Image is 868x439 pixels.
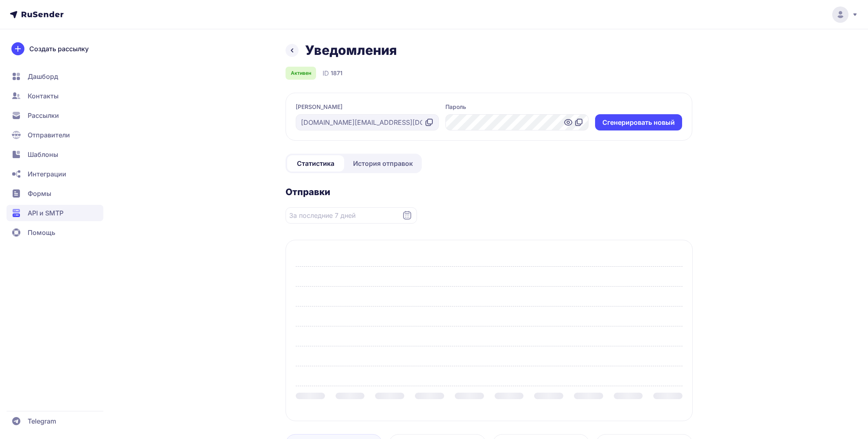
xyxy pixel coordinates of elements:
[28,228,55,237] span: Помощь
[445,103,466,111] label: Пароль
[28,111,59,120] span: Рассылки
[346,155,420,172] a: История отправок
[28,208,63,218] span: API и SMTP
[331,69,342,77] span: 1871
[296,103,342,111] label: [PERSON_NAME]
[286,207,417,224] input: Datepicker input
[28,416,56,426] span: Telegram
[297,159,334,168] span: Статистика
[28,91,59,101] span: Контакты
[28,189,51,198] span: Формы
[353,159,413,168] span: История отправок
[7,413,103,429] a: Telegram
[287,155,344,172] a: Статистика
[28,130,70,140] span: Отправители
[305,42,397,59] h1: Уведомления
[28,150,58,159] span: Шаблоны
[28,72,58,81] span: Дашборд
[595,114,682,130] button: Cгенерировать новый
[29,44,89,54] span: Создать рассылку
[323,68,342,78] div: ID
[286,186,693,198] h2: Отправки
[291,70,311,76] span: Активен
[28,169,66,179] span: Интеграции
